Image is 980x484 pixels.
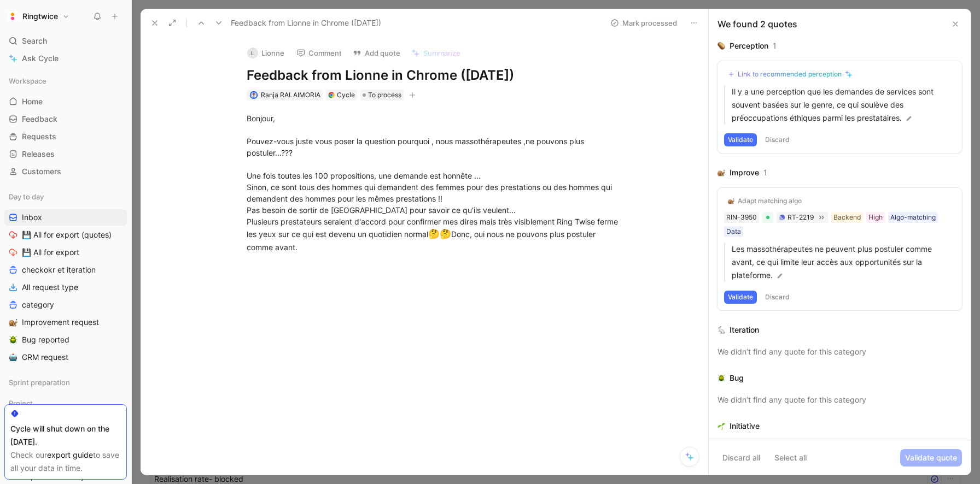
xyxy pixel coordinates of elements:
[728,198,734,204] img: 🐌
[4,314,127,330] a: 🐌Improvement request
[9,353,17,362] img: 🤖
[717,374,725,382] img: 🪲
[717,345,962,358] div: We didn’t find any quote for this category
[4,73,127,89] div: Workspace
[4,297,127,313] a: category
[7,316,20,329] button: 🐌
[9,335,17,344] img: 🪲
[4,188,127,365] div: Day to dayInbox💾 All for export (quotes)💾 All for exportcheckokr et iterationAll request typecate...
[724,68,856,81] button: Link to recommended perception
[4,188,127,205] div: Day to day
[242,45,289,61] button: LLionne
[22,299,54,310] span: category
[22,166,61,177] span: Customers
[730,166,759,179] div: Improve
[22,247,79,258] span: 💾 All for export
[717,169,725,176] img: 🐌
[738,197,802,205] div: Adapt matching algo
[4,93,127,110] a: Home
[440,228,451,239] span: 🤔
[22,352,68,363] span: CRM request
[428,228,440,239] span: 🤔
[730,323,759,337] div: Iteration
[4,349,127,365] a: 🤖CRM request
[4,128,127,145] a: Requests
[360,90,404,101] div: To process
[724,291,757,304] button: Validate
[4,9,72,24] button: RingtwiceRingtwice
[10,422,121,448] div: Cycle will shut down on the [DATE].
[423,48,460,58] span: Summarize
[22,229,112,240] span: 💾 All for export (quotes)
[337,90,355,101] div: Cycle
[22,264,96,275] span: checkokr et iteration
[22,131,56,142] span: Requests
[247,48,258,58] div: L
[4,262,127,278] a: checkokr et iteration
[247,67,625,84] h1: Feedback from Lionne in Chrome ([DATE])
[348,45,405,61] button: Add quote
[773,39,777,52] div: 1
[732,85,955,125] p: Il y a une perception que les demandes de services sont souvent basées sur le genre, ce qui soulè...
[22,317,99,328] span: Improvement request
[4,374,127,394] div: Sprint preparation
[4,374,127,391] div: Sprint preparation
[4,227,127,243] a: 💾 All for export (quotes)
[905,115,913,122] img: pen.svg
[7,351,20,364] button: 🤖
[730,39,768,52] div: Perception
[4,111,127,127] a: Feedback
[730,420,760,433] div: Initiative
[724,194,806,208] button: 🐌Adapt matching algo
[7,333,20,346] button: 🪲
[724,133,757,146] button: Validate
[231,16,381,29] span: Feedback from Lionne in Chrome ([DATE])
[4,146,127,162] a: Releases
[9,75,46,86] span: Workspace
[4,395,127,411] div: Project
[4,163,127,180] a: Customers
[717,449,765,467] button: Discard all
[738,70,842,79] div: Link to recommended perception
[291,45,347,61] button: Comment
[10,448,121,475] div: Check our to save all your data in time.
[22,52,59,65] span: Ask Cycle
[22,334,69,345] span: Bug reported
[47,450,93,459] a: export guide
[9,318,17,327] img: 🐌
[406,45,465,61] button: Summarize
[4,332,127,348] a: 🪲Bug reported
[717,393,962,406] div: We didn’t find any quote for this category
[732,243,955,282] p: Les massothérapeutes ne peuvent plus postuler comme avant, ce qui limite leur accès aux opportuni...
[9,377,70,388] span: Sprint preparation
[605,15,682,31] button: Mark processed
[22,114,57,125] span: Feedback
[763,166,767,179] div: 1
[22,212,42,223] span: Inbox
[261,91,320,99] span: Ranja RALAIMORIA
[4,244,127,261] a: 💾 All for export
[22,149,55,160] span: Releases
[717,17,797,31] div: We found 2 quotes
[900,449,962,467] button: Validate quote
[22,34,47,48] span: Search
[250,92,256,98] img: avatar
[9,191,44,202] span: Day to day
[730,371,744,385] div: Bug
[4,279,127,296] a: All request type
[7,11,18,22] img: Ringtwice
[9,398,33,409] span: Project
[4,50,127,67] a: Ask Cycle
[247,113,625,253] div: Bonjour, Pouvez-vous juste vous poser la question pourquoi , nous massothérapeutes ,ne pouvons pl...
[368,90,401,101] span: To process
[769,449,812,467] button: Select all
[22,282,78,293] span: All request type
[22,96,43,107] span: Home
[22,11,58,21] h1: Ringtwice
[761,291,794,304] button: Discard
[4,209,127,226] a: Inbox
[761,133,794,146] button: Discard
[717,422,725,430] img: 🌱
[4,33,127,49] div: Search
[717,42,725,50] img: 🥔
